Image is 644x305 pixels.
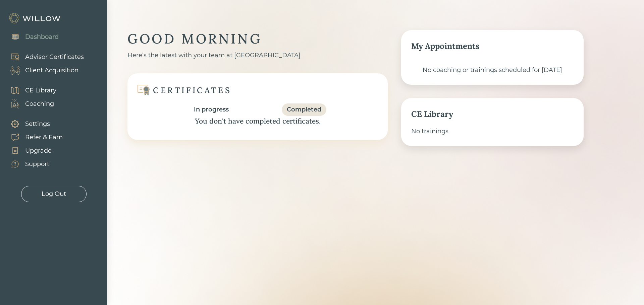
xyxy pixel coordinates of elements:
a: Client Acquisition [3,64,84,77]
div: Advisor Certificates [25,53,84,62]
div: CE Library [411,108,574,120]
a: Dashboard [3,30,59,44]
div: My Appointments [411,40,574,52]
a: Refer & Earn [3,131,63,144]
a: Settings [3,117,63,131]
div: Dashboard [25,32,59,42]
div: Upgrade [25,146,52,155]
div: You don't have completed certificates. [141,116,374,127]
div: CE Library [25,86,56,95]
img: Willow [8,13,62,24]
div: Support [25,160,49,169]
a: CE Library [3,84,56,97]
div: Refer & Earn [25,133,63,142]
div: GOOD MORNING [127,30,388,48]
a: Upgrade [3,144,63,157]
div: In progress [194,105,229,114]
div: No coaching or trainings scheduled for [DATE] [411,66,574,75]
div: Client Acquisition [25,66,78,75]
div: Log Out [42,189,66,199]
div: Coaching [25,99,54,108]
div: Here’s the latest with your team at [GEOGRAPHIC_DATA] [127,51,388,60]
a: Coaching [3,97,56,110]
div: Settings [25,120,50,129]
a: Advisor Certificates [3,50,84,64]
div: CERTIFICATES [153,85,231,95]
div: No trainings [411,127,574,136]
div: Completed [287,105,321,114]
